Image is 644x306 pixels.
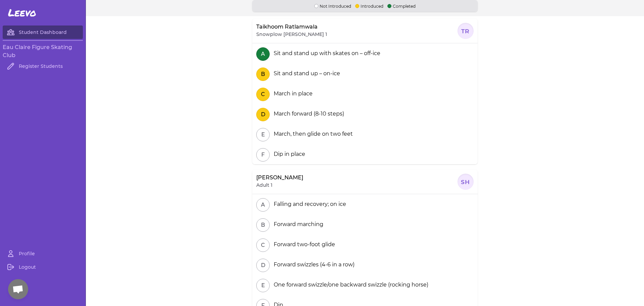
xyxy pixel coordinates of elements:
[3,247,83,260] a: Profile
[256,108,270,121] button: D
[3,26,83,39] a: Student Dashboard
[271,49,380,57] div: Sit and stand up with skates on – off-ice
[271,281,428,289] div: One forward swizzle/one backward swizzle (rocking horse)
[256,218,270,232] button: B
[387,3,416,9] p: Completed
[271,110,344,118] div: March forward (8-10 steps)
[3,43,83,59] h3: Eau Claire Figure Skating Club
[271,150,305,158] div: Dip in place
[271,90,313,98] div: March in place
[271,241,335,249] div: Forward two-foot glide
[256,182,272,188] p: Adult 1
[271,220,323,228] div: Forward marching
[3,260,83,274] a: Logout
[256,174,303,182] p: [PERSON_NAME]
[256,128,270,141] button: E
[256,198,270,212] button: A
[3,59,83,73] a: Register Students
[256,68,270,81] button: B
[256,279,270,292] button: E
[256,238,270,252] button: C
[256,88,270,101] button: C
[271,70,340,78] div: Sit and stand up – on-ice
[256,259,270,272] button: D
[256,23,318,31] p: Taikhoom Ratlamwala
[314,3,351,9] p: Not Introduced
[256,148,270,162] button: F
[355,3,383,9] p: Introduced
[256,47,270,61] button: A
[8,279,28,299] a: Open chat
[271,130,353,138] div: March, then glide on two feet
[271,200,346,208] div: Falling and recovery; on ice
[271,261,355,269] div: Forward swizzles (4-6 in a row)
[8,7,36,19] span: Leevo
[256,31,327,38] p: Snowplow [PERSON_NAME] 1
